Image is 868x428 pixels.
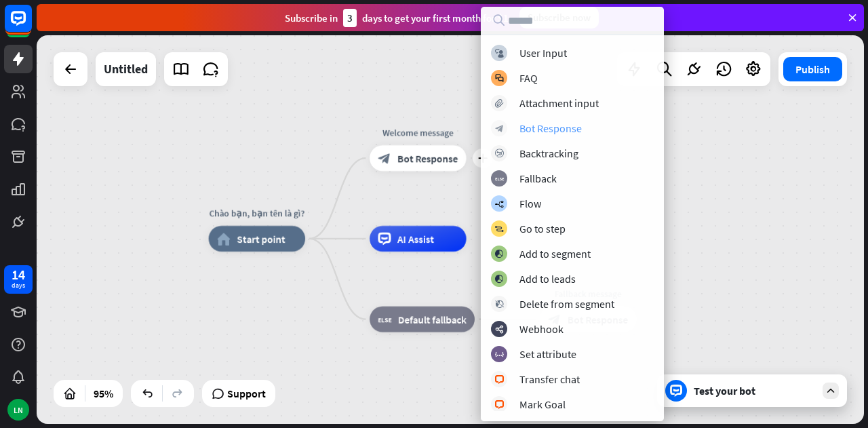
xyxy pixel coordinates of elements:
div: 14 [12,269,25,281]
div: Add to segment [519,247,591,260]
div: User Input [519,46,567,60]
span: Bot Response [397,152,458,165]
span: AI Assist [397,232,434,245]
i: webhooks [495,325,504,334]
span: Support [227,383,266,404]
i: block_attachment [495,99,504,108]
i: builder_tree [494,199,504,208]
div: Backtracking [519,147,578,160]
div: Welcome message [360,126,476,139]
i: block_livechat [494,375,505,384]
i: block_user_input [495,49,504,58]
button: Publish [783,57,842,81]
i: block_backtracking [495,149,504,158]
div: 95% [90,383,117,404]
span: Start point [237,232,285,245]
i: block_delete_from_segment [495,300,504,309]
div: Transfer chat [519,372,580,386]
div: 3 [343,9,357,27]
div: Mark Goal [519,397,566,411]
i: block_fallback [378,313,391,326]
div: Delete from segment [519,297,614,311]
div: LN [7,399,29,421]
div: Untitled [104,52,148,86]
div: Test your bot [694,384,816,397]
i: block_goto [494,225,504,233]
button: Open LiveChat chat widget [11,5,52,46]
div: Fallback [519,172,557,185]
div: Chào bạn, bạn tên là gì? [199,206,315,219]
div: Go to step [519,222,566,235]
i: block_add_to_segment [494,250,504,258]
div: days [12,281,25,290]
div: Add to leads [519,272,576,286]
i: block_set_attribute [495,350,504,359]
i: block_bot_response [378,152,391,165]
div: Bot Response [519,121,582,135]
i: home_2 [217,232,231,245]
div: FAQ [519,71,538,85]
div: Set attribute [519,347,576,361]
i: block_livechat [494,400,505,409]
i: block_bot_response [495,124,504,133]
i: block_fallback [495,174,504,183]
div: Subscribe in days to get your first month for $1 [285,9,509,27]
i: block_faq [495,74,504,83]
i: plus [477,154,487,163]
div: Webhook [519,322,564,336]
div: Attachment input [519,96,599,110]
span: Default fallback [398,313,467,326]
i: block_add_to_segment [494,275,504,284]
a: 14 days [4,265,33,294]
div: Flow [519,197,541,210]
